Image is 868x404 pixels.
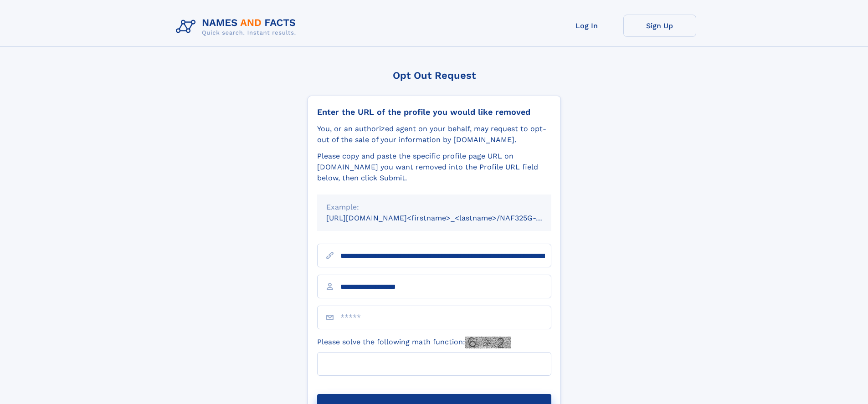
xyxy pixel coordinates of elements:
[172,15,303,39] img: Logo Names and Facts
[326,214,569,222] small: [URL][DOMAIN_NAME]<firstname>_<lastname>/NAF325G-xxxxxxxx
[317,107,551,117] div: Enter the URL of the profile you would like removed
[317,123,551,145] div: You, or an authorized agent on your behalf, may request to opt-out of the sale of your informatio...
[317,151,551,184] div: Please copy and paste the specific profile page URL on [DOMAIN_NAME] you want removed into the Pr...
[550,15,623,37] a: Log In
[623,15,696,37] a: Sign Up
[317,337,511,348] label: Please solve the following math function:
[308,70,561,81] div: Opt Out Request
[326,202,542,213] div: Example:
